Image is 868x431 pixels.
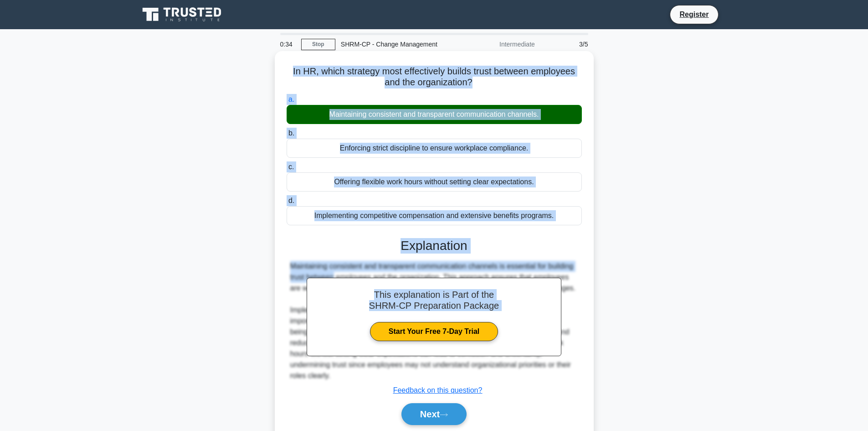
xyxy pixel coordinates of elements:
[287,139,582,158] div: Enforcing strict discipline to ensure workplace compliance.
[288,163,294,171] span: c.
[286,66,583,88] h5: In HR, which strategy most effectively builds trust between employees and the organization?
[287,206,582,225] div: Implementing competitive compensation and extensive benefits programs.
[370,322,498,341] a: Start Your Free 7-Day Trial
[393,386,483,394] a: Feedback on this question?
[292,238,576,254] h3: Explanation
[288,95,294,103] span: a.
[540,35,594,53] div: 3/5
[288,129,294,137] span: b.
[287,172,582,192] div: Offering flexible work hours without setting clear expectations.
[275,35,301,53] div: 0:34
[401,403,467,425] button: Next
[461,35,540,53] div: Intermediate
[335,35,461,53] div: SHRM-CP - Change Management
[287,105,582,124] div: Maintaining consistent and transparent communication channels.
[674,9,714,20] a: Register
[288,197,294,204] span: d.
[290,261,578,381] div: Maintaining consistent and transparent communication channels is essential for building trust bet...
[301,39,335,50] a: Stop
